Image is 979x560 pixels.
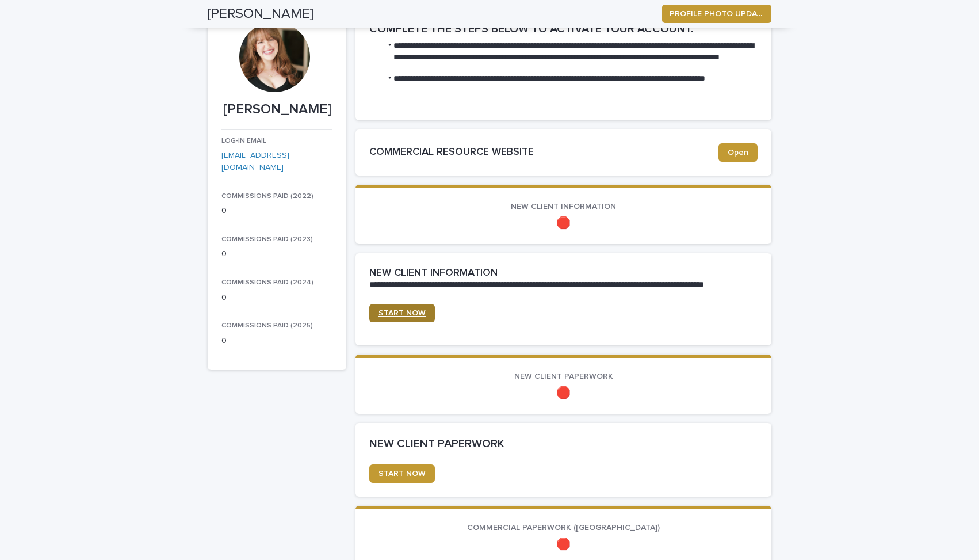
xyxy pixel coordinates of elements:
[208,6,313,22] h2: [PERSON_NAME]
[221,193,313,200] span: COMMISSIONS PAID (2022)
[369,267,498,280] h2: NEW CLIENT INFORMATION
[221,101,332,118] p: [PERSON_NAME]
[369,22,758,36] h2: COMPLETE THE STEPS BELOW TO ACTIVATE YOUR ACCOUNT.
[221,248,332,260] p: 0
[378,470,426,478] span: START NOW
[221,236,313,243] span: COMMISSIONS PAID (2023)
[221,205,332,217] p: 0
[511,203,616,211] span: NEW CLIENT INFORMATION
[221,335,332,347] p: 0
[467,524,660,532] span: COMMERCIAL PAPERWORK ([GEOGRAPHIC_DATA])
[369,538,758,551] p: 🛑
[221,292,332,304] p: 0
[369,216,758,230] p: 🛑
[670,8,764,20] span: PROFILE PHOTO UPDATE
[221,322,313,329] span: COMMISSIONS PAID (2025)
[728,148,748,157] span: Open
[514,372,613,380] span: NEW CLIENT PAPERWORK
[221,151,289,172] a: [EMAIL_ADDRESS][DOMAIN_NAME]
[718,143,758,162] a: Open
[369,437,758,451] h2: NEW CLIENT PAPERWORK
[378,309,426,317] span: START NOW
[221,279,313,286] span: COMMISSIONS PAID (2024)
[221,138,266,144] span: LOG-IN EMAIL
[662,5,771,23] button: PROFILE PHOTO UPDATE
[369,464,435,483] a: START NOW
[369,146,718,159] h2: COMMERCIAL RESOURCE WEBSITE
[369,386,758,400] p: 🛑
[369,304,435,322] a: START NOW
